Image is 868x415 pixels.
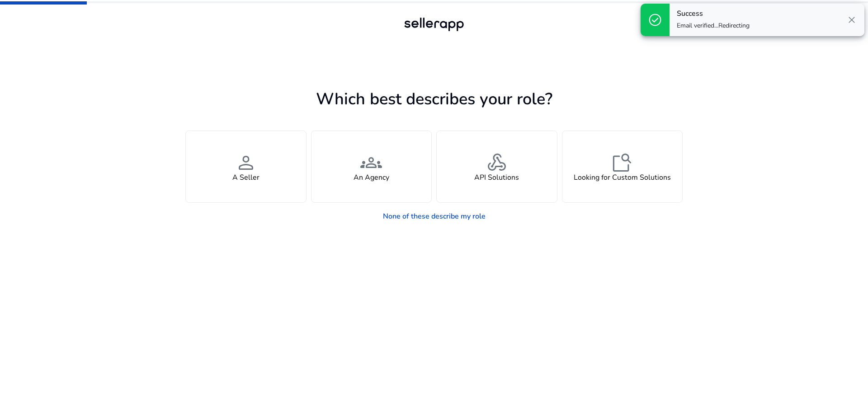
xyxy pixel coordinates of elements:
span: person [235,152,257,173]
h4: An Agency [354,173,389,182]
span: close [846,14,857,25]
h4: Looking for Custom Solutions [574,173,671,182]
h1: Which best describes your role? [185,89,683,109]
span: webhook [486,152,508,173]
button: webhookAPI Solutions [436,131,557,203]
span: check_circle [648,13,662,27]
button: groupsAn Agency [311,131,432,203]
span: groups [360,152,382,173]
h4: A Seller [232,173,259,182]
p: Email verified...Redirecting [677,21,750,30]
a: None of these describe my role [376,207,493,225]
h4: API Solutions [474,173,519,182]
button: feature_searchLooking for Custom Solutions [562,131,683,203]
span: feature_search [611,152,633,173]
button: personA Seller [185,131,307,203]
h4: Success [677,9,750,18]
